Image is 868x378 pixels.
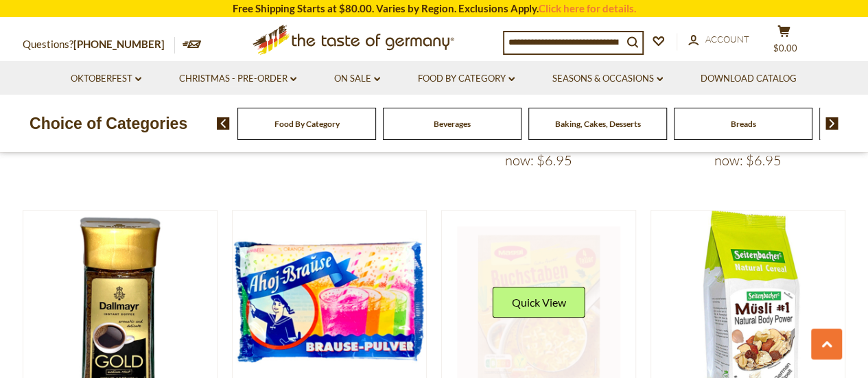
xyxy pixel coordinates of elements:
a: Christmas - PRE-ORDER [179,71,296,86]
a: Account [688,32,749,47]
img: next arrow [825,117,838,130]
p: Questions? [23,36,175,54]
a: Seasons & Occasions [552,71,663,86]
a: On Sale [334,71,380,86]
button: Quick View [493,287,585,318]
span: Account [705,34,749,45]
img: previous arrow [217,117,230,130]
label: Now: [714,152,743,169]
a: [PHONE_NUMBER] [73,38,165,50]
a: Beverages [434,119,471,129]
a: Food By Category [274,119,340,129]
a: Click here for details. [539,2,636,14]
span: $0.00 [773,43,797,54]
a: Download Catalog [701,71,797,86]
span: $6.95 [537,152,572,169]
span: $6.95 [746,152,782,169]
a: Food By Category [418,71,515,86]
a: Baking, Cakes, Desserts [555,119,641,129]
label: Now: [505,152,534,169]
a: Oktoberfest [71,71,141,86]
button: $0.00 [764,25,805,59]
a: Breads [731,119,756,129]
